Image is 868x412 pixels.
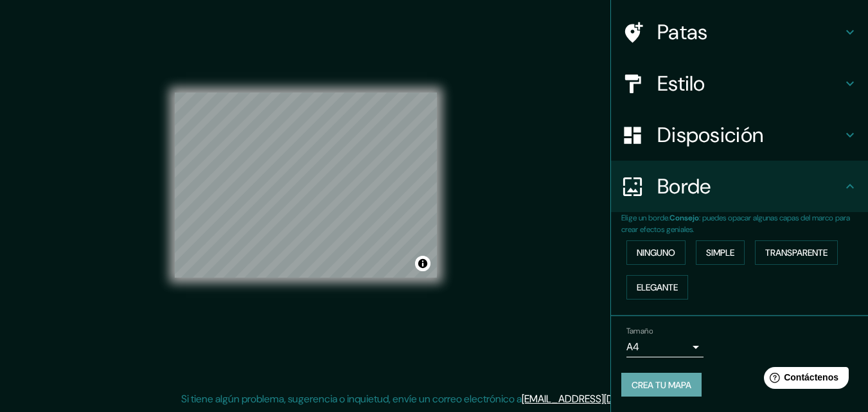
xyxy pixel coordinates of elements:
font: Patas [657,19,708,46]
font: : puedes opacar algunas capas del marco para crear efectos geniales. [621,213,850,235]
font: Ninguno [637,247,675,258]
a: [EMAIL_ADDRESS][DOMAIN_NAME] [522,392,680,406]
div: Estilo [611,58,868,109]
button: Crea tu mapa [621,373,702,397]
font: A4 [626,340,639,354]
font: Simple [706,247,734,258]
div: Disposición [611,109,868,161]
font: Disposición [657,121,763,148]
font: Tamaño [626,326,653,336]
div: A4 [626,337,704,357]
button: Elegante [626,275,688,300]
button: Transparente [755,240,838,265]
font: Estilo [657,70,705,97]
font: Consejo [669,213,699,223]
font: Si tiene algún problema, sugerencia o inquietud, envíe un correo electrónico a [181,392,522,406]
iframe: Lanzador de widgets de ayuda [754,362,854,398]
button: Simple [696,240,745,265]
div: Patas [611,6,868,58]
font: Transparente [765,247,828,258]
div: Borde [611,161,868,212]
font: Elige un borde. [621,213,669,223]
font: Borde [657,173,711,200]
button: Ninguno [626,240,686,265]
button: Activar o desactivar atribución [415,256,430,271]
font: Elegante [637,282,678,293]
canvas: Mapa [175,93,437,278]
font: Crea tu mapa [632,379,691,391]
